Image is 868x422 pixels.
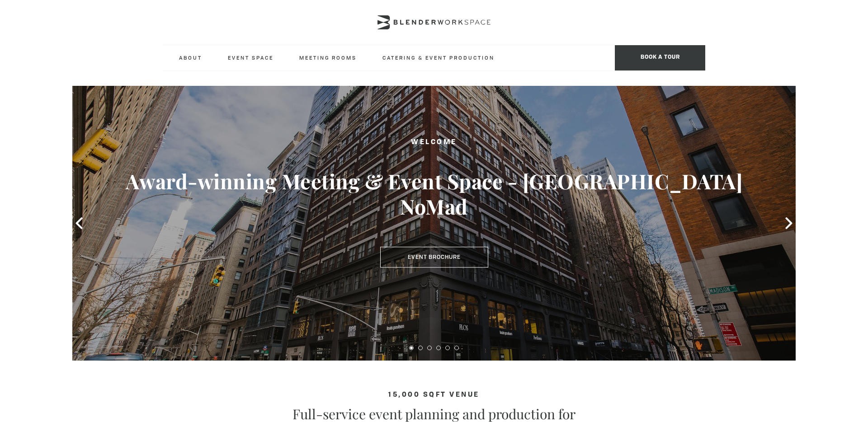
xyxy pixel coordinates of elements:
[172,45,209,70] a: About
[108,137,759,148] h2: Welcome
[375,45,502,70] a: Catering & Event Production
[163,391,705,399] h4: 15,000 sqft venue
[380,247,488,267] a: Event Brochure
[221,45,281,70] a: Event Space
[108,169,759,219] h3: Award-winning Meeting & Event Space - [GEOGRAPHIC_DATA] NoMad
[615,45,705,70] span: Book a tour
[292,45,364,70] a: Meeting Rooms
